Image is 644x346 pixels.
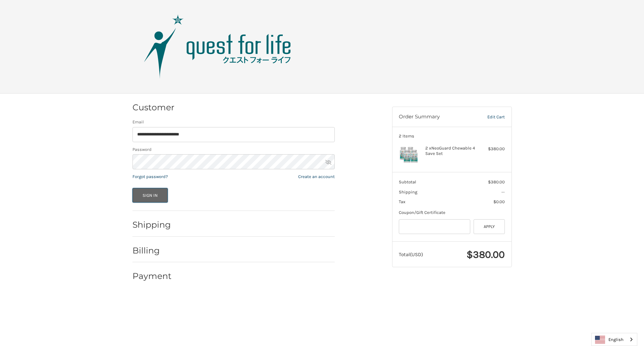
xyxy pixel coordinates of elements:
[132,174,168,179] a: Forgot password?
[474,219,505,234] button: Apply
[399,219,470,234] input: Gift Certificate or Coupon Code
[425,146,477,157] h4: 2 x NeoGuard Chewable 4 Save Set
[488,179,505,184] span: $380.00
[298,174,335,179] a: Create an account
[132,102,174,113] h2: Customer
[132,119,335,125] label: Email
[132,245,172,256] h2: Billing
[473,114,505,120] a: Edit Cart
[399,133,505,139] h3: 2 Items
[399,114,473,120] h3: Order Summary
[591,333,637,346] div: Language
[132,271,172,281] h2: Payment
[399,199,406,204] span: Tax
[132,146,335,153] label: Password
[399,189,417,194] span: Shipping
[467,248,505,261] span: $380.00
[134,13,302,80] img: Quest Group
[132,188,168,203] button: Sign In
[501,189,505,194] span: --
[493,199,505,204] span: $0.00
[478,146,505,152] div: $380.00
[399,251,423,257] span: Total (USD)
[132,220,172,230] h2: Shipping
[592,333,637,346] a: English
[399,179,416,184] span: Subtotal
[591,333,637,346] aside: Language selected: English
[399,209,505,216] div: Coupon/Gift Certificate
